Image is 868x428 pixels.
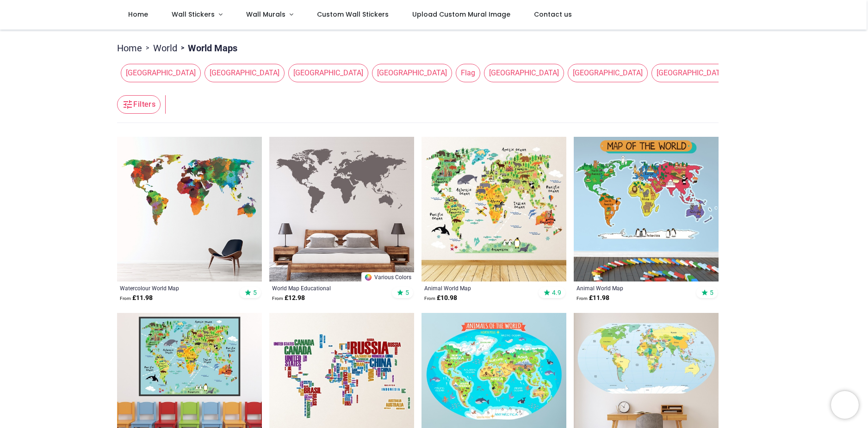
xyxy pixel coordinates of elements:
[117,95,161,114] button: Filters
[456,64,480,82] span: Flag
[269,137,414,281] img: World Map Educational Wall Sticker
[177,42,237,55] li: World Maps
[272,296,283,301] span: From
[246,10,285,19] span: Wall Murals
[288,64,368,82] span: [GEOGRAPHIC_DATA]
[651,64,732,82] span: [GEOGRAPHIC_DATA]
[831,391,859,419] iframe: Brevo live chat
[577,296,588,301] span: From
[253,288,257,297] span: 5
[577,284,688,292] a: Animal World Map
[552,288,561,297] span: 4.9
[142,43,153,53] span: >
[710,288,713,297] span: 5
[121,64,201,82] span: [GEOGRAPHIC_DATA]
[422,137,566,281] img: Animal World Map Wall Sticker - Mod4
[201,64,285,82] button: [GEOGRAPHIC_DATA]
[372,64,452,82] span: [GEOGRAPHIC_DATA]
[272,293,305,303] strong: £ 12.98
[128,10,148,19] span: Home
[205,64,285,82] span: [GEOGRAPHIC_DATA]
[272,284,384,292] a: World Map Educational
[317,10,389,19] span: Custom Wall Stickers
[648,64,732,82] button: [GEOGRAPHIC_DATA]
[361,272,414,281] a: Various Colors
[480,64,564,82] button: [GEOGRAPHIC_DATA]
[120,296,131,301] span: From
[564,64,648,82] button: [GEOGRAPHIC_DATA]
[117,64,201,82] button: [GEOGRAPHIC_DATA]
[534,10,572,19] span: Contact us
[424,293,457,303] strong: £ 10.98
[424,284,536,292] a: Animal World Map
[368,64,452,82] button: [GEOGRAPHIC_DATA]
[452,64,480,82] button: Flag
[568,64,648,82] span: [GEOGRAPHIC_DATA]
[117,137,262,281] img: Watercolour World Map Wall Sticker - Mod5
[484,64,564,82] span: [GEOGRAPHIC_DATA]
[364,273,372,281] img: Color Wheel
[405,288,409,297] span: 5
[574,137,719,281] img: Animal World Map Wall Sticker - Mod3
[117,42,142,55] a: Home
[577,293,609,303] strong: £ 11.98
[120,284,231,292] a: Watercolour World Map
[120,293,153,303] strong: £ 11.98
[424,296,435,301] span: From
[177,43,188,53] span: >
[153,42,177,55] a: World
[172,10,215,19] span: Wall Stickers
[412,10,510,19] span: Upload Custom Mural Image
[285,64,368,82] button: [GEOGRAPHIC_DATA]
